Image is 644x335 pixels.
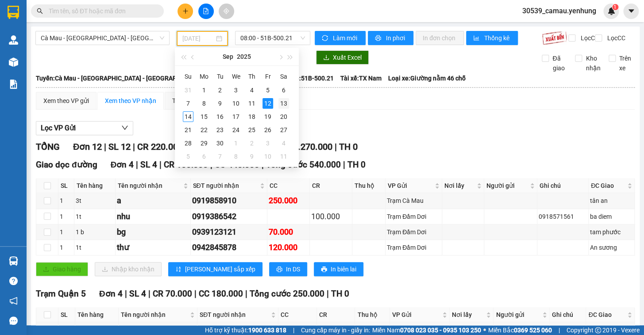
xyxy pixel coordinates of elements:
span: In biên lai [331,264,356,274]
div: 2 [247,138,257,148]
div: 6 [278,85,289,95]
span: VP Gửi [392,310,440,320]
span: TH 0 [347,160,365,170]
span: Người gửi [496,310,540,320]
span: bar-chart [473,35,481,42]
div: 3 [262,138,273,148]
span: ĐC Giao [588,310,625,320]
div: 250.000 [269,194,308,207]
div: 1 [60,212,73,221]
span: TH 0 [331,289,349,299]
span: ĐC Giao [591,181,625,190]
img: warehouse-icon [9,35,18,45]
div: Trạm Cà Mau [391,325,448,335]
span: plus [182,8,189,14]
div: 31 [183,85,193,95]
td: 2025-09-15 [196,110,212,123]
th: Mo [196,69,212,84]
span: message [9,316,18,325]
span: printer [321,266,327,273]
div: 6 [199,151,209,162]
span: | [343,160,345,170]
img: warehouse-icon [9,256,18,266]
div: Trạm Đầm Dơi [387,243,440,252]
span: | [334,141,336,152]
img: solution-icon [9,80,18,89]
td: thư [116,240,190,255]
span: CC 180.000 [199,289,243,299]
td: 2025-10-09 [244,150,260,163]
b: Tuyến: Cà Mau - [GEOGRAPHIC_DATA] - [GEOGRAPHIC_DATA] [36,75,206,82]
td: 2025-10-03 [260,137,276,150]
span: Giao dọc đường [36,160,97,170]
span: SL 4 [140,160,157,170]
div: thư [117,241,189,254]
div: 1 [60,196,73,206]
span: printer [375,35,382,42]
div: 1 b [76,227,114,237]
span: | [136,160,138,170]
span: SL 12 [108,141,130,152]
div: Xem theo VP nhận [105,96,156,106]
button: Lọc VP Gửi [36,121,133,135]
div: An sương [590,243,633,252]
th: Th [244,69,260,84]
td: 2025-09-26 [260,123,276,137]
th: SL [58,308,75,322]
div: 5 [183,151,193,162]
td: Trạm Đầm Dơi [386,225,442,240]
div: 28 [183,138,193,148]
td: 2025-10-10 [260,150,276,163]
div: 15 [199,111,209,122]
div: ba diem [590,212,633,221]
td: 2025-10-07 [212,150,228,163]
button: Sep [223,48,233,65]
div: 1 [199,85,209,95]
td: a [116,193,190,209]
strong: 0369 525 060 [514,327,552,334]
td: 2025-09-07 [180,97,196,110]
div: 5 [262,85,273,95]
span: copyright [595,327,601,333]
td: 2025-10-06 [196,150,212,163]
div: tân an [590,196,633,206]
button: aim [219,4,234,19]
div: 22 [199,125,209,135]
span: ⚪️ [483,328,486,332]
span: Miền Nam [372,325,481,335]
td: 2025-09-11 [244,97,260,110]
td: 2025-09-30 [212,137,228,150]
th: CC [278,308,317,322]
td: 0919386542 [191,209,268,225]
td: 2025-09-12 [260,97,276,110]
div: 30 [215,138,225,148]
td: 2025-09-21 [180,123,196,137]
button: downloadNhập kho nhận [95,262,162,276]
span: file-add [203,8,209,14]
div: 23 [215,125,225,135]
span: CR 70.000 [153,289,192,299]
span: Miền Bắc [488,325,552,335]
div: 4 [278,138,289,148]
button: printerIn biên lai [314,262,363,276]
button: sort-ascending[PERSON_NAME] sắp xếp [168,262,262,276]
td: 2025-09-27 [276,123,292,137]
button: uploadGiao hàng [36,262,88,276]
div: 0919386542 [192,210,266,223]
td: 2025-09-08 [196,97,212,110]
span: CR 100.000 [164,160,208,170]
div: nhu [117,210,189,223]
span: Đơn 4 [111,160,134,170]
td: 2025-10-04 [276,137,292,150]
span: CR 220.000 [137,141,182,152]
span: Trên xe [616,53,635,73]
span: | [159,160,162,170]
div: 11 [278,151,289,162]
td: 2025-09-10 [228,97,244,110]
div: 11 [247,98,257,109]
th: Sa [276,69,292,84]
span: TỔNG [36,141,60,152]
div: 0918571561 [539,212,587,221]
th: Su [180,69,196,84]
div: 24 [231,125,241,135]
